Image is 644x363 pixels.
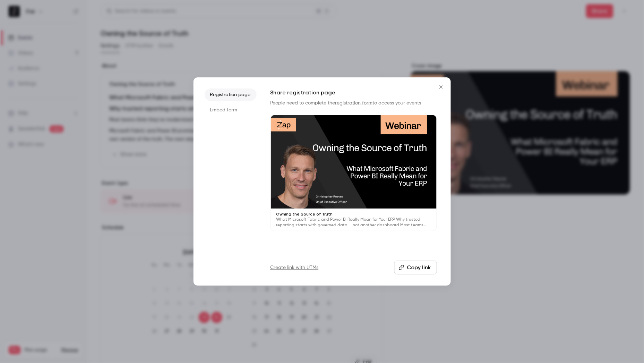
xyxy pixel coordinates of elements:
[394,261,437,275] button: Copy link
[271,88,437,97] h1: Share registration page
[434,80,448,94] button: Close
[205,88,257,101] li: Registration page
[276,217,431,228] p: What Microsoft Fabric and Power BI Really Mean for Your ERP Why trusted reporting starts with gov...
[276,211,431,217] p: Owning the Source of Truth
[271,115,437,231] a: Owning the Source of TruthWhat Microsoft Fabric and Power BI Really Mean for Your ERP Why trusted...
[335,101,373,105] a: registration form
[205,104,257,116] li: Embed form
[271,100,437,107] p: People need to complete the to access your events
[271,264,319,271] a: Create link with UTMs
